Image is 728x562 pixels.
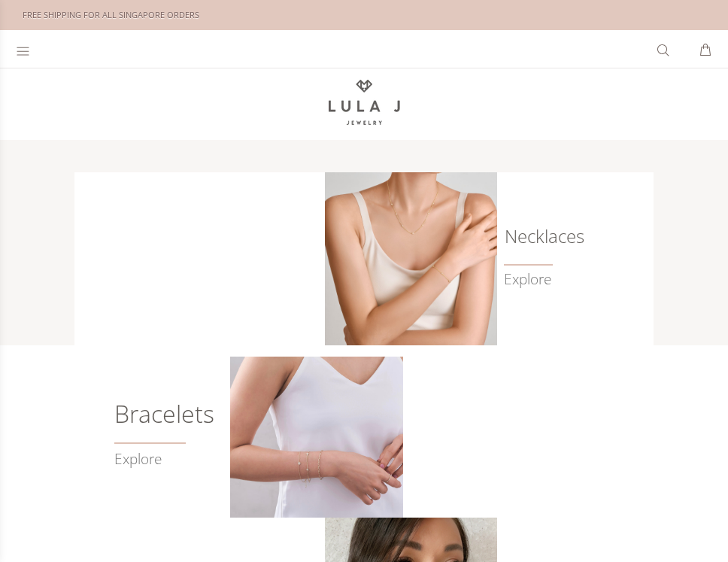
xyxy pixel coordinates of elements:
[230,357,403,518] img: Crafted Gold Bracelets from Lula J Jewelry
[504,271,551,288] a: Explore
[325,172,498,345] img: Lula J Gold Necklaces Collection
[504,229,544,244] h6: Necklaces
[114,406,215,421] h6: Bracelets
[23,7,199,23] div: FREE SHIPPING FOR ALL SINGAPORE ORDERS
[114,433,215,468] a: Explore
